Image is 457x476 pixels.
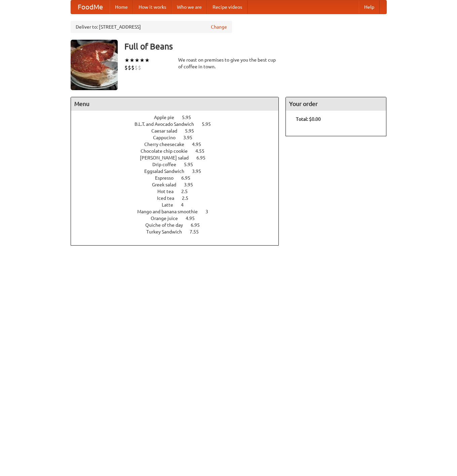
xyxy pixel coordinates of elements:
span: 6.95 [191,222,206,228]
a: Chocolate chip cookie 4.55 [141,148,217,154]
span: Orange juice [151,216,185,221]
a: Apple pie 5.95 [154,115,203,120]
span: 5.95 [185,128,201,134]
li: ★ [135,57,140,64]
li: $ [138,64,141,71]
a: Drip coffee 5.95 [152,162,205,167]
span: 3.95 [192,169,208,174]
li: ★ [124,57,129,64]
span: Drip coffee [152,162,183,167]
span: 2.5 [181,189,194,194]
span: 4.95 [192,142,208,147]
span: B.L.T. and Avocado Sandwich [135,121,201,127]
span: Apple pie [154,115,181,120]
span: Turkey Sandwich [146,229,189,234]
span: 3.95 [184,182,200,187]
li: $ [124,64,128,71]
li: $ [135,64,138,71]
span: Cherry cheesecake [144,142,191,147]
h4: Menu [71,97,279,111]
li: $ [128,64,131,71]
span: Mango and banana smoothie [137,209,204,214]
span: 3 [205,209,215,214]
a: Change [211,24,227,30]
span: 7.55 [190,229,205,234]
a: [PERSON_NAME] salad 6.95 [140,155,218,160]
span: 6.95 [196,155,212,160]
a: Iced tea 2.5 [157,195,201,201]
a: Turkey Sandwich 7.55 [146,229,211,234]
img: angular.jpg [71,40,118,90]
span: Caesar salad [151,128,184,134]
a: Caesar salad 5.95 [151,128,206,134]
a: Who we are [172,0,207,14]
span: 4.95 [186,216,201,221]
a: Recipe videos [207,0,247,14]
b: Total: $0.00 [296,116,321,122]
span: 4 [181,202,190,208]
li: $ [131,64,135,71]
span: Cappucino [153,135,182,140]
span: Iced tea [157,195,181,201]
span: Quiche of the day [145,222,190,228]
span: 5.95 [182,115,198,120]
span: Latte [162,202,180,208]
a: Help [359,0,380,14]
span: Greek salad [152,182,183,187]
span: 3.95 [183,135,199,140]
a: How it works [133,0,172,14]
a: Greek salad 3.95 [152,182,205,187]
h3: Full of Beans [124,40,387,53]
span: 4.55 [195,148,211,154]
li: ★ [140,57,145,64]
a: Hot tea 2.5 [157,189,200,194]
div: Deliver to: [STREET_ADDRESS] [71,21,232,33]
li: ★ [129,57,135,64]
a: Quiche of the day 6.95 [145,222,212,228]
a: Mango and banana smoothie 3 [137,209,221,214]
a: FoodMe [71,0,110,14]
span: [PERSON_NAME] salad [140,155,195,160]
span: 2.5 [182,195,195,201]
h4: Your order [286,97,386,111]
span: Eggsalad Sandwich [144,169,191,174]
li: ★ [145,57,150,64]
a: Cherry cheesecake 4.95 [144,142,214,147]
a: Home [110,0,133,14]
span: Hot tea [157,189,180,194]
a: Latte 4 [162,202,196,208]
span: Chocolate chip cookie [141,148,194,154]
a: Cappucino 3.95 [153,135,205,140]
span: 6.95 [181,175,197,181]
a: Espresso 6.95 [155,175,203,181]
span: Espresso [155,175,180,181]
span: 5.95 [184,162,200,167]
a: Orange juice 4.95 [151,216,207,221]
span: 5.95 [202,121,218,127]
div: We roast on premises to give you the best cup of coffee in town. [178,57,279,70]
a: B.L.T. and Avocado Sandwich 5.95 [135,121,223,127]
a: Eggsalad Sandwich 3.95 [144,169,214,174]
